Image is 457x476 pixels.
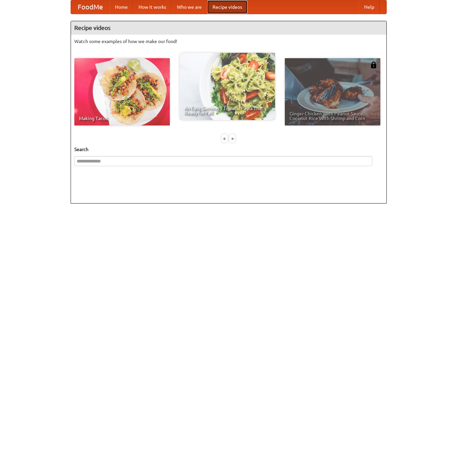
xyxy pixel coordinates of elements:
div: » [229,134,235,143]
span: Making Tacos [79,116,165,121]
a: FoodMe [71,0,110,14]
h5: Search [74,146,383,153]
h4: Recipe videos [71,21,386,35]
p: Watch some examples of how we make our food! [74,38,383,45]
a: Recipe videos [207,0,247,14]
a: Making Tacos [74,58,170,125]
span: An Easy, Summery Tomato Pasta That's Ready for Fall [184,106,270,115]
a: An Easy, Summery Tomato Pasta That's Ready for Fall [180,53,275,120]
a: Who we are [172,0,207,14]
a: How it works [133,0,172,14]
div: « [222,134,228,143]
img: 483408.png [370,62,377,68]
a: Help [359,0,380,14]
a: Home [110,0,133,14]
